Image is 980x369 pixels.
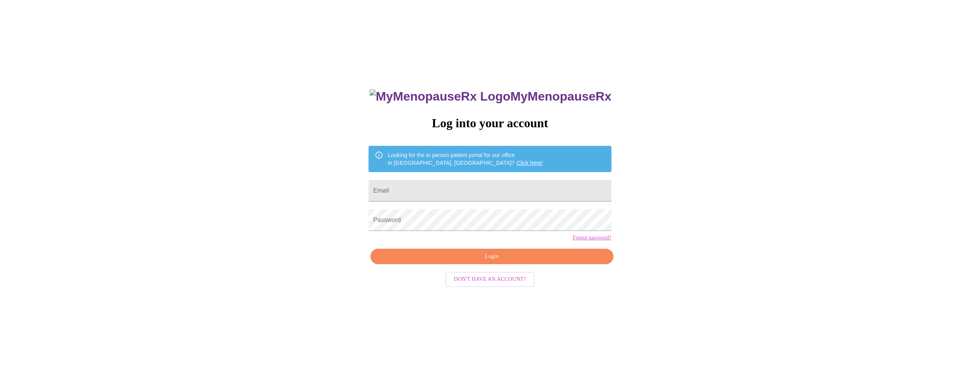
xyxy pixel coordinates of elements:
[370,89,611,104] h3: MyMenopauseRx
[370,249,613,265] button: Login
[370,89,510,104] img: MyMenopauseRx Logo
[573,235,611,241] a: Forgot password?
[369,116,611,130] h3: Log into your account
[445,272,535,287] button: Don't have an account?
[379,252,604,261] span: Login
[454,275,526,284] span: Don't have an account?
[388,148,543,170] div: Looking for the in person patient portal for our office in [GEOGRAPHIC_DATA], [GEOGRAPHIC_DATA]?
[443,275,537,282] a: Don't have an account?
[516,160,543,166] a: Click here!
